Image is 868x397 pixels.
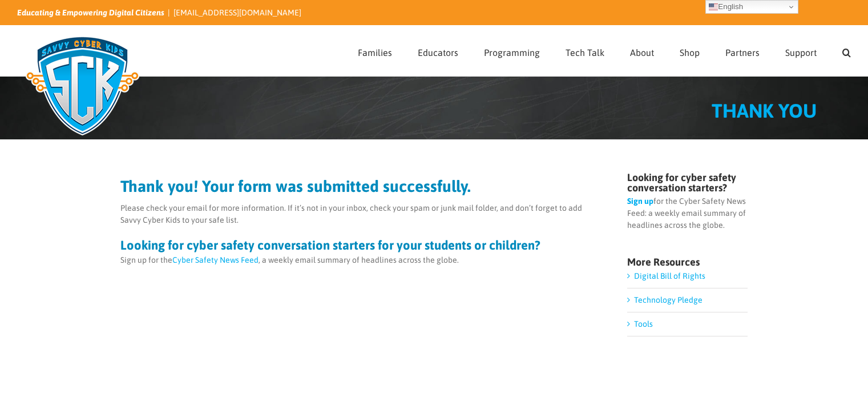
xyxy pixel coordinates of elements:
[418,26,458,76] a: Educators
[17,29,148,143] img: Savvy Cyber Kids Logo
[358,26,851,76] nav: Main Menu
[627,173,748,193] h4: Looking for cyber safety conversation starters?
[627,257,748,267] h4: More Resources
[120,178,603,194] h2: Thank you! Your form was submitted successfully.
[634,319,653,328] a: Tools
[172,255,259,264] a: Cyber Safety News Feed
[484,48,540,57] span: Programming
[120,254,603,266] p: Sign up for the , a weekly email summary of headlines across the globe.
[785,48,817,57] span: Support
[358,26,392,76] a: Families
[418,48,458,57] span: Educators
[725,48,760,57] span: Partners
[634,295,703,304] a: Technology Pledge
[120,202,603,226] p: Please check your email for more information. If it’s not in your inbox, check your spam or junk ...
[712,99,817,122] span: THANK YOU
[709,2,718,11] img: en
[566,48,604,57] span: Tech Talk
[634,271,705,280] a: Digital Bill of Rights
[680,48,700,57] span: Shop
[627,197,653,206] a: Sign up
[120,238,540,252] strong: Looking for cyber safety conversation starters for your students or children?
[725,26,760,76] a: Partners
[566,26,604,76] a: Tech Talk
[17,8,164,17] i: Educating & Empowering Digital Citizens
[842,26,851,76] a: Search
[630,26,654,76] a: About
[173,8,301,17] a: [EMAIL_ADDRESS][DOMAIN_NAME]
[627,195,748,231] p: for the Cyber Safety News Feed: a weekly email summary of headlines across the globe.
[358,48,392,57] span: Families
[680,26,700,76] a: Shop
[484,26,540,76] a: Programming
[630,48,654,57] span: About
[785,26,817,76] a: Support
